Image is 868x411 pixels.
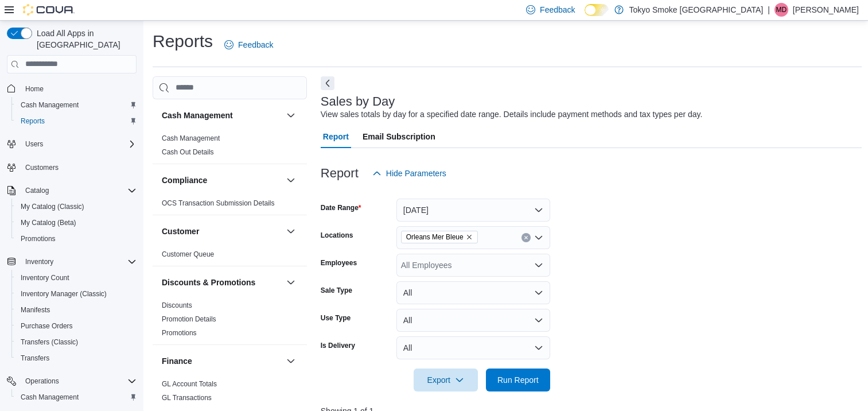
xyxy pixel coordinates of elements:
span: Promotion Details [162,315,216,324]
span: Catalog [21,184,137,197]
a: Transfers [16,351,54,365]
span: Operations [25,377,59,386]
span: OCS Transaction Submission Details [162,199,275,208]
span: Cash Management [16,98,137,112]
span: Inventory [25,257,53,266]
span: My Catalog (Beta) [16,216,137,230]
button: Inventory Count [11,270,141,286]
button: Users [21,137,48,151]
button: Customer [162,226,282,237]
span: Dark Mode [585,16,585,17]
button: Discounts & Promotions [162,277,282,288]
span: Promotions [16,232,137,246]
span: Feedback [540,4,575,15]
span: Promotions [162,328,197,338]
h1: Reports [153,30,213,53]
button: Operations [2,373,141,389]
p: Tokyo Smoke [GEOGRAPHIC_DATA] [629,3,764,17]
a: Cash Management [162,134,220,142]
span: Transfers [16,351,137,365]
span: GL Account Totals [162,379,217,389]
button: My Catalog (Classic) [11,199,141,215]
button: Users [2,136,141,152]
a: Transfers (Classic) [16,335,83,349]
span: Cash Management [162,134,220,143]
a: Manifests [16,303,55,317]
label: Employees [321,258,357,267]
div: Cash Management [153,131,307,164]
span: Inventory Manager (Classic) [21,289,107,298]
h3: Report [321,166,359,180]
a: Cash Management [16,390,83,404]
span: Manifests [16,303,137,317]
span: Promotions [21,234,56,243]
button: Purchase Orders [11,318,141,334]
h3: Discounts & Promotions [162,277,255,288]
span: Customers [25,163,59,172]
span: GL Transactions [162,393,212,402]
span: Customers [21,160,137,175]
button: Inventory [2,254,141,270]
input: Dark Mode [585,4,609,16]
span: Email Subscription [363,125,435,148]
span: Manifests [21,305,50,315]
span: Cash Out Details [162,148,214,157]
a: Inventory Manager (Classic) [16,287,111,301]
a: Cash Out Details [162,148,214,156]
span: Customer Queue [162,250,214,259]
span: Load All Apps in [GEOGRAPHIC_DATA] [32,28,137,51]
span: Purchase Orders [16,319,137,333]
span: MD [776,3,787,17]
button: Export [414,369,478,391]
span: Feedback [238,39,273,51]
a: Purchase Orders [16,319,77,333]
a: Feedback [220,33,278,56]
span: Cash Management [21,393,79,402]
button: Cash Management [162,110,282,121]
a: Home [21,82,48,96]
a: Cash Management [16,98,83,112]
a: Customer Queue [162,250,214,258]
h3: Sales by Day [321,95,395,108]
label: Locations [321,231,353,240]
button: Next [321,76,334,90]
button: Catalog [21,184,53,197]
button: Cash Management [284,108,298,122]
span: Transfers [21,354,49,363]
div: View sales totals by day for a specified date range. Details include payment methods and tax type... [321,108,703,121]
span: Export [421,369,471,391]
a: Promotions [162,329,197,337]
a: Inventory Count [16,271,74,285]
a: GL Account Totals [162,380,217,388]
div: Finance [153,377,307,409]
span: Reports [21,117,45,126]
a: My Catalog (Beta) [16,216,81,230]
button: Finance [162,355,282,367]
span: Run Report [497,374,539,386]
button: Hide Parameters [368,162,451,185]
div: Compliance [153,196,307,215]
span: Users [21,137,137,151]
span: My Catalog (Classic) [16,200,137,214]
a: Reports [16,114,49,128]
button: Open list of options [534,261,543,270]
span: Cash Management [16,390,137,404]
span: My Catalog (Classic) [21,202,84,211]
img: Cova [23,4,75,15]
label: Date Range [321,203,361,212]
div: Discounts & Promotions [153,298,307,344]
button: Discounts & Promotions [284,276,298,289]
span: Discounts [162,301,192,310]
button: Transfers (Classic) [11,334,141,350]
span: Report [323,125,349,148]
span: Orleans Mer Bleue [406,231,464,243]
a: OCS Transaction Submission Details [162,199,275,207]
button: Customers [2,159,141,176]
button: All [396,336,550,359]
span: Operations [21,374,137,388]
span: Catalog [25,186,49,195]
span: Cash Management [21,100,79,110]
label: Use Type [321,313,351,323]
button: Open list of options [534,233,543,242]
span: My Catalog (Beta) [21,218,76,227]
